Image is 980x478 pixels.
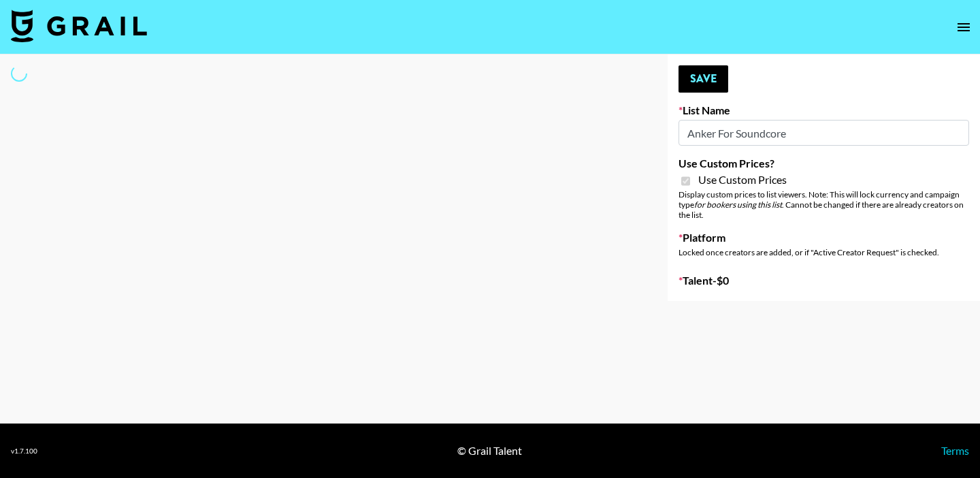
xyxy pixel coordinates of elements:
img: Grail Talent [11,10,147,42]
button: open drawer [950,14,977,41]
label: Platform [679,231,969,244]
div: © Grail Talent [457,444,522,458]
div: v 1.7.100 [11,447,37,456]
label: Use Custom Prices? [679,157,969,170]
a: Terms [941,444,969,457]
em: for bookers using this list [694,200,782,210]
label: Talent - $ 0 [679,274,969,287]
span: Use Custom Prices [698,173,787,187]
button: Save [679,65,728,93]
div: Locked once creators are added, or if "Active Creator Request" is checked. [679,247,969,257]
label: List Name [679,103,969,117]
div: Display custom prices to list viewers. Note: This will lock currency and campaign type . Cannot b... [679,189,969,220]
